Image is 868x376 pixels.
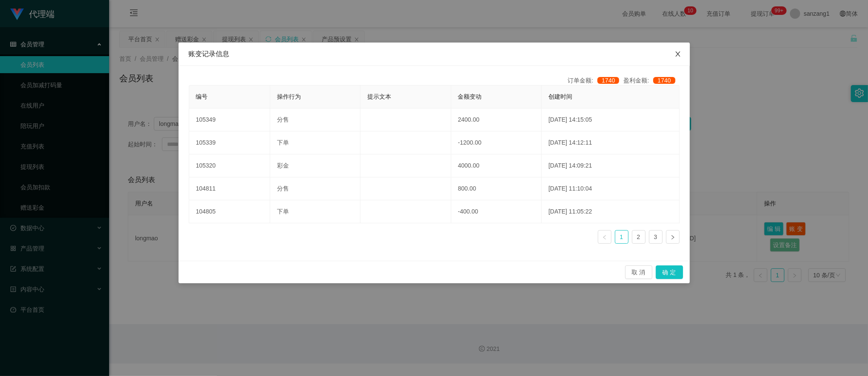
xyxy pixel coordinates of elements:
td: [DATE] 11:05:22 [542,200,679,223]
li: 3 [649,230,663,244]
span: 1740 [597,77,619,84]
span: 1740 [653,77,675,84]
td: 分售 [270,108,360,131]
i: 图标: left [602,235,607,240]
td: 分售 [270,177,360,200]
li: 上一页 [598,230,611,244]
button: 确 定 [656,265,683,279]
button: Close [666,43,690,66]
div: 账变记录信息 [189,49,680,59]
td: 4000.00 [451,154,542,177]
span: 操作行为 [277,93,301,100]
a: 3 [649,231,662,243]
a: 2 [632,231,645,243]
td: [DATE] 14:09:21 [542,154,679,177]
td: 104811 [189,177,270,200]
a: 1 [615,231,628,243]
td: [DATE] 14:12:11 [542,131,679,154]
td: 104805 [189,200,270,223]
td: [DATE] 11:10:04 [542,177,679,200]
td: 下单 [270,200,360,223]
td: -400.00 [451,200,542,223]
i: 图标: right [670,235,675,240]
li: 2 [632,230,646,244]
i: 图标: close [675,51,681,57]
td: 下单 [270,131,360,154]
td: 彩金 [270,154,360,177]
button: 取 消 [625,265,652,279]
td: 105320 [189,154,270,177]
td: 105349 [189,108,270,131]
li: 下一页 [666,230,680,244]
td: 105339 [189,131,270,154]
td: -1200.00 [451,131,542,154]
div: 盈利金额: [623,76,679,85]
span: 编号 [196,93,208,100]
span: 提示文本 [367,93,391,100]
td: 2400.00 [451,108,542,131]
td: 800.00 [451,177,542,200]
span: 金额变动 [458,93,482,100]
span: 创建时间 [548,93,572,100]
div: 订单金额: [568,76,623,85]
td: [DATE] 14:15:05 [542,108,679,131]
